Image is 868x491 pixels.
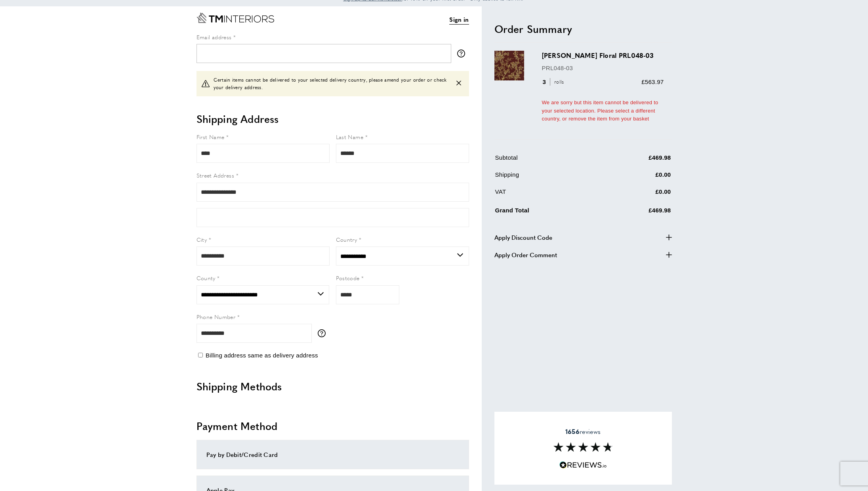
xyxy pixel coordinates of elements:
button: More information [457,50,469,57]
span: Email address [196,33,232,41]
span: Country [336,235,357,243]
span: Last Name [336,133,364,141]
td: £0.00 [602,170,671,185]
span: Apply Order Comment [494,250,557,260]
img: Reviews section [553,442,613,452]
span: City [196,235,207,243]
div: 3 [542,77,567,87]
td: £0.00 [602,187,671,203]
h2: Payment Method [196,419,469,433]
a: Go to Home page [196,13,274,23]
td: £469.98 [602,204,671,221]
span: County [196,274,216,282]
span: Phone Number [196,313,236,321]
img: Reviews.io 5 stars [559,461,607,469]
h2: Shipping Methods [196,379,469,394]
button: More information [318,329,330,337]
td: Grand Total [495,204,601,221]
h3: [PERSON_NAME] Floral PRL048-03 [542,51,664,60]
strong: 1656 [565,427,580,436]
p: PRL048-03 [542,63,664,73]
input: Billing address same as delivery address [198,353,203,357]
h2: Order Summary [494,22,672,36]
a: Sign in [449,15,469,25]
td: VAT [495,187,601,203]
span: Postcode [336,274,360,282]
span: Street Address [196,171,235,179]
img: Marlowe Floral PRL048-03 [494,51,524,80]
span: Billing address same as delivery address [206,352,318,359]
span: rolls [550,78,566,86]
td: Subtotal [495,153,601,168]
div: Pay by Debit/Credit Card [206,450,459,459]
td: Shipping [495,170,601,185]
span: reviews [565,428,601,436]
span: First Name [196,133,225,141]
span: Certain items cannot be delivered to your selected delivery country, please amend your order or c... [214,76,449,91]
span: £563.97 [641,78,664,85]
span: Apply Discount Code [494,233,552,242]
div: We are sorry but this item cannot be delivered to your selected location. Please select a differe... [542,99,664,123]
h2: Shipping Address [196,112,469,126]
td: £469.98 [602,153,671,168]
